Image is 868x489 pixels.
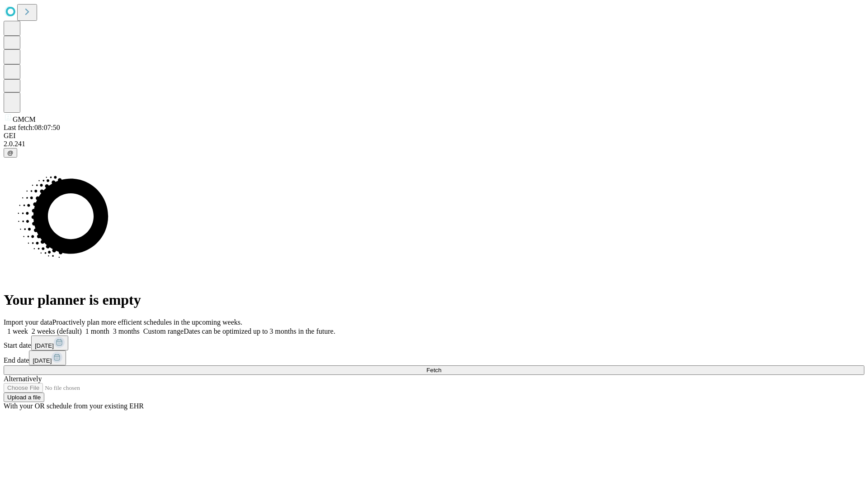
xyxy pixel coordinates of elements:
[29,350,66,365] button: [DATE]
[4,402,144,410] span: With your OR schedule from your existing EHR
[143,327,184,335] span: Custom range
[4,318,52,326] span: Import your data
[4,140,864,148] div: 2.0.241
[4,375,42,383] span: Alternatively
[113,327,140,335] span: 3 months
[85,327,109,335] span: 1 month
[426,367,441,374] span: Fetch
[33,357,52,364] span: [DATE]
[184,327,335,335] span: Dates can be optimized up to 3 months in the future.
[4,393,44,402] button: Upload a file
[31,336,68,350] button: [DATE]
[4,365,864,375] button: Fetch
[32,327,82,335] span: 2 weeks (default)
[4,148,17,158] button: @
[52,318,242,326] span: Proactively plan more efficient schedules in the upcoming weeks.
[13,115,36,123] span: GMCM
[4,292,864,308] h1: Your planner is empty
[35,342,54,349] span: [DATE]
[4,124,60,131] span: Last fetch: 08:07:50
[7,149,14,156] span: @
[4,336,864,350] div: Start date
[4,350,864,365] div: End date
[4,132,864,140] div: GEI
[7,327,28,335] span: 1 week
